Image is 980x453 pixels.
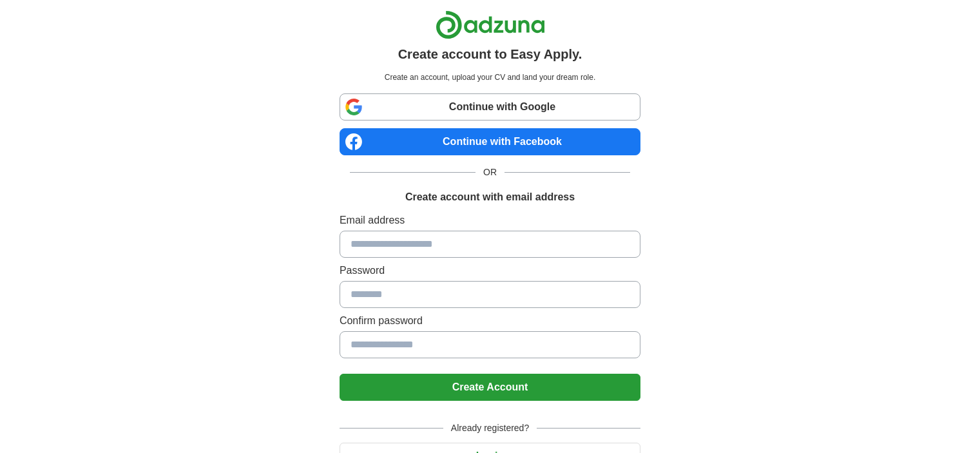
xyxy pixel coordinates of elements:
[443,421,537,435] span: Already registered?
[405,189,575,205] h1: Create account with email address
[340,93,640,120] a: Continue with Google
[476,166,504,179] span: OR
[340,128,640,155] a: Continue with Facebook
[340,374,640,401] button: Create Account
[340,313,640,329] label: Confirm password
[342,72,638,83] p: Create an account, upload your CV and land your dream role.
[340,213,640,228] label: Email address
[340,263,640,278] label: Password
[436,10,545,39] img: Adzuna logo
[398,44,582,64] h1: Create account to Easy Apply.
